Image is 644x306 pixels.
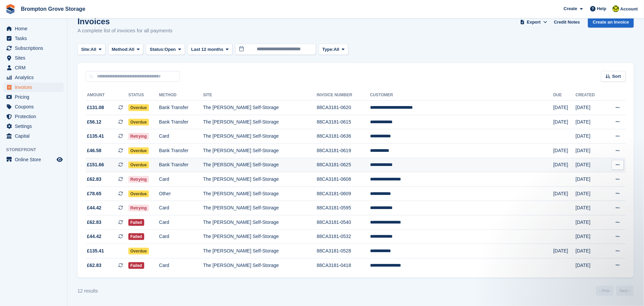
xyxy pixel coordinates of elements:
[588,17,634,28] a: Create an Invoice
[128,262,144,269] span: Failed
[317,158,370,172] td: 88CA3181-0625
[78,27,173,35] p: A complete list of invoices for all payments
[596,286,614,296] a: Previous
[87,104,104,111] span: £131.08
[564,5,577,12] span: Create
[86,90,128,101] th: Amount
[553,244,576,259] td: [DATE]
[128,205,149,211] span: Retrying
[576,201,605,215] td: [DATE]
[159,201,203,215] td: Card
[128,191,149,197] span: Overdue
[613,5,619,12] img: Marie Cavalier
[159,101,203,115] td: Bank Transfer
[576,258,605,272] td: [DATE]
[15,82,55,92] span: Invoices
[15,34,55,43] span: Tasks
[188,44,233,55] button: Last 12 months
[553,186,576,201] td: [DATE]
[15,131,55,141] span: Capital
[317,90,370,101] th: Invoice Number
[620,6,638,12] span: Account
[191,46,223,53] span: Last 12 months
[576,129,605,144] td: [DATE]
[128,176,149,183] span: Retrying
[576,230,605,244] td: [DATE]
[15,102,55,111] span: Coupons
[334,46,339,53] span: All
[616,286,634,296] a: Next
[203,244,317,259] td: The [PERSON_NAME] Self-Storage
[87,176,101,183] span: £62.83
[87,161,104,168] span: £151.66
[317,215,370,230] td: 88CA3181-0540
[15,63,55,72] span: CRM
[159,143,203,158] td: Bank Transfer
[203,186,317,201] td: The [PERSON_NAME] Self-Storage
[553,158,576,172] td: [DATE]
[15,92,55,102] span: Pricing
[87,204,101,211] span: £44.42
[146,44,185,55] button: Status: Open
[203,215,317,230] td: The [PERSON_NAME] Self-Storage
[129,46,134,53] span: All
[87,147,101,154] span: £46.58
[3,53,64,63] a: menu
[128,248,149,254] span: Overdue
[317,129,370,144] td: 88CA3181-0636
[3,92,64,102] a: menu
[15,73,55,82] span: Analytics
[128,133,149,140] span: Retrying
[3,155,64,164] a: menu
[108,44,144,55] button: Method: All
[553,90,576,101] th: Due
[3,131,64,141] a: menu
[87,247,104,254] span: £135.41
[15,53,55,63] span: Sites
[553,115,576,129] td: [DATE]
[203,90,317,101] th: Site
[128,104,149,111] span: Overdue
[576,215,605,230] td: [DATE]
[203,101,317,115] td: The [PERSON_NAME] Self-Storage
[3,73,64,82] a: menu
[323,46,334,53] span: Type:
[87,133,104,140] span: £135.41
[317,230,370,244] td: 88CA3181-0532
[3,112,64,121] a: menu
[576,115,605,129] td: [DATE]
[370,90,553,101] th: Customer
[159,115,203,129] td: Bank Transfer
[81,46,91,53] span: Site:
[203,230,317,244] td: The [PERSON_NAME] Self-Storage
[319,44,348,55] button: Type: All
[317,258,370,272] td: 88CA3181-0418
[87,118,101,126] span: £56.12
[203,143,317,158] td: The [PERSON_NAME] Self-Storage
[159,230,203,244] td: Card
[78,287,98,295] div: 12 results
[203,172,317,187] td: The [PERSON_NAME] Self-Storage
[595,286,635,296] nav: Page
[317,101,370,115] td: 88CA3181-0620
[317,115,370,129] td: 88CA3181-0615
[317,172,370,187] td: 88CA3181-0608
[128,90,159,101] th: Status
[159,258,203,272] td: Card
[3,34,64,43] a: menu
[527,19,541,26] span: Export
[128,162,149,168] span: Overdue
[576,186,605,201] td: [DATE]
[576,101,605,115] td: [DATE]
[128,219,144,226] span: Failed
[159,172,203,187] td: Card
[78,44,105,55] button: Site: All
[3,102,64,111] a: menu
[56,156,64,164] a: Preview store
[159,215,203,230] td: Card
[203,258,317,272] td: The [PERSON_NAME] Self-Storage
[87,219,101,226] span: £62.83
[87,190,101,197] span: £78.65
[519,17,549,28] button: Export
[317,244,370,259] td: 88CA3181-0528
